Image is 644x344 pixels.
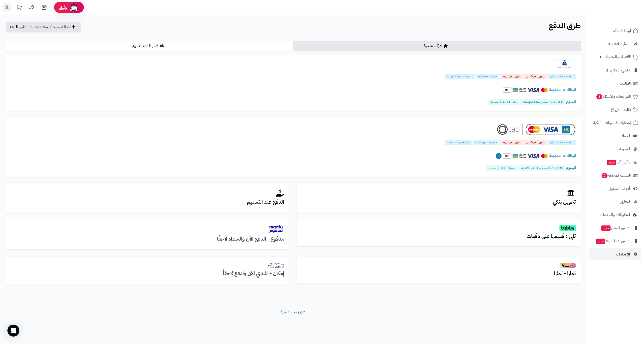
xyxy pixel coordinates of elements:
a: تحديثات المنصة [13,2,26,14]
span: أدوات التسويق [609,185,630,192]
span: طلبات الإرجاع [611,106,631,113]
span: رفيق [59,4,67,10]
span: تطبيق نقاط البيع [596,238,630,245]
a: تمارا - تمارا [297,257,581,283]
a: أدوات التسويق [589,183,641,194]
a: Tap أسعار خاصة بعملاء متجرة بدون رسوم تأسيس بدون رسوم شهرية يدعم جميع دول الخليج يدعم جميع بنوك ا... [5,118,581,177]
a: الدفع عند التسليم [5,184,289,212]
a: وآتس آبجديد [589,156,641,168]
b: طرق الدفع [549,20,581,31]
h3: تمارا - تمارا [302,271,576,276]
span: أسعار خاصة بعملاء متجرة [548,140,576,145]
a: الطلبات [589,77,641,89]
span: بدون رسوم تأسيس [523,140,547,145]
a: تطبيق المتجرجديد [589,222,641,234]
img: tamarapay.png [559,262,576,268]
span: سمارت لايف [612,40,630,47]
a: Moyasar أسعار خاصة بعملاء متجرة بدون رسوم تأسيس بدون رسوم شهرية يدعم السعودية فقط يدعم جميع بنوك ... [5,55,581,111]
span: المدونة [619,146,630,153]
a: طرق الدفع الأخرى [5,41,293,51]
span: المراجعات والأسئلة [596,93,631,100]
a: الإعدادات [589,248,641,260]
span: الأقسام والمنتجات [604,54,631,61]
a: طلبات الإرجاع [589,104,641,116]
img: emkan_bnpl.png [268,263,284,268]
div: Open Intercom Messenger [7,325,19,337]
span: التقارير [621,198,630,205]
span: تطبيق المتجر [601,224,630,231]
a: متجرة [280,309,289,315]
span: يدعم جميع دول الخليج [473,140,499,145]
span: مدى : 1٪ + 1 ريال سعودي [486,165,518,171]
span: العملاء [620,132,630,139]
span: البطاقات المدعومة [549,87,576,93]
a: المراجعات والأسئلة1 [589,91,641,102]
span: التطبيقات والخدمات [600,211,630,218]
img: ai-face.png [69,2,79,12]
span: يدعم السعودية فقط [476,74,499,79]
span: مدى : 1٪ + 1 ريال سعودي [488,99,519,105]
img: Tap [495,123,576,136]
h3: تابي : قسمها على دفعات [302,233,576,239]
span: جديد [607,160,616,165]
span: جديد [601,225,611,231]
span: مُنشئ النماذج [610,67,630,74]
span: الرسوم [566,165,576,170]
img: tabby.png [559,225,576,231]
span: بدون رسوم تأسيس [523,74,547,79]
a: اضافة رسوم أو تخفيضات على طرق الدفع [6,22,81,32]
a: شركاء متجرة [293,41,581,51]
h3: الدفع عند التسليم [10,199,284,205]
span: يدعم جميع بنوك الخليج [445,140,472,145]
a: العملاء [589,130,641,142]
a: إشعارات التحويلات البنكية [589,117,641,129]
span: إشعارات التحويلات البنكية [593,119,631,126]
span: 0 [602,173,608,178]
span: 1 [596,94,602,99]
span: جديد [596,239,605,244]
span: بدون رسوم شهرية [500,74,522,79]
a: السلات المتروكة0 [589,169,641,181]
span: بدون رسوم شهرية [500,140,522,145]
span: أسعار خاصة بعملاء متجرة [548,74,576,79]
span: 2.75٪ + 1 ريال سعودي للبطاقات الإئتمانية [519,165,565,171]
h3: مدفوع - الدفع الآن والسداد لاحقًا [10,236,284,242]
span: الإعدادات [616,251,630,258]
span: السلات المتروكة [601,172,631,179]
span: وآتس آب [606,159,630,166]
a: لوحة التحكم [589,25,641,37]
a: تحويل بنكي [297,184,581,212]
span: لوحة التحكم [613,27,631,34]
span: البطاقات المدعومة [549,153,576,158]
a: التطبيقات والخدمات [589,209,641,221]
img: Moyasar [553,60,576,70]
span: الرسوم [566,99,576,104]
h3: إمكان - اشتري الآن وادفع لاحقاً [10,271,284,276]
a: التقارير [589,196,641,208]
a: المدونة [589,143,641,155]
span: يدعم جميع بنوك السعودية [445,74,475,79]
a: تابي : قسمها على دفعات [297,219,581,246]
span: 2.2٪ + 1 ريال سعودي للبطاقات الإئتمانية [520,99,565,105]
img: madfu.png [268,224,284,234]
span: الطلبات [619,80,631,87]
h3: تحويل بنكي [302,199,576,205]
a: تطبيق نقاط البيعجديد [589,235,641,247]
